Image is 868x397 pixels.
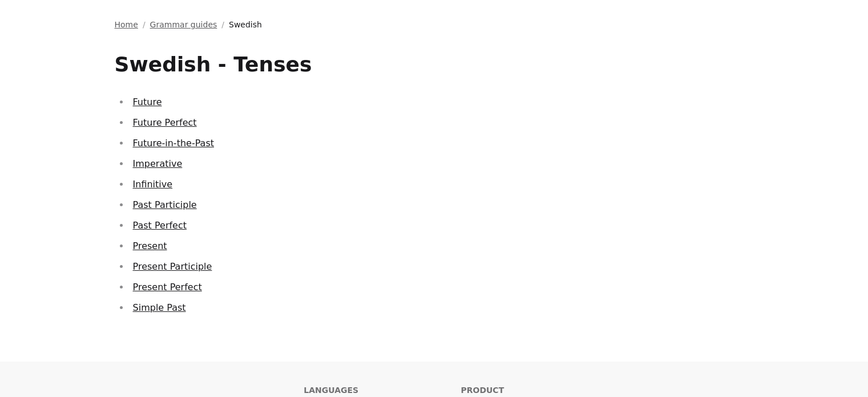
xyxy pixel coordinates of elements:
[133,158,183,169] a: Imperative
[229,19,262,30] span: Swedish
[133,220,187,231] a: Past Perfect
[133,117,197,128] a: Future Perfect
[461,384,504,396] h6: Product
[150,19,217,30] a: Grammar guides
[133,282,202,292] a: Present Perfect
[115,53,754,76] h1: Swedish - Tenses
[115,19,138,30] a: Home
[133,240,167,251] a: Present
[133,97,162,107] a: Future
[143,19,146,30] span: /
[221,19,224,30] span: /
[133,179,173,190] a: Infinitive
[115,19,754,30] nav: Breadcrumb
[133,199,197,210] a: Past Participle
[133,261,212,272] a: Present Participle
[133,138,214,149] a: Future-in-the-Past
[133,302,186,313] a: Simple Past
[304,384,358,396] h6: Languages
